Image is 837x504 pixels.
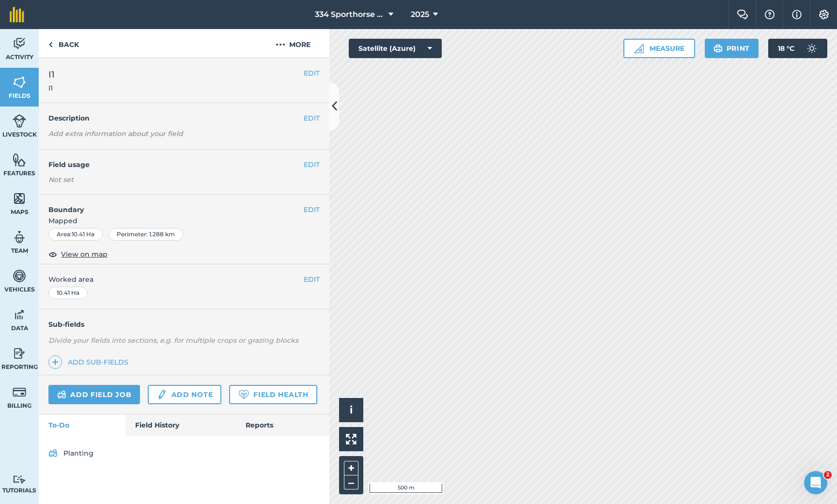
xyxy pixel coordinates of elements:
img: svg+xml;base64,PD94bWwgdmVyc2lvbj0iMS4wIiBlbmNvZGluZz0idXRmLTgiPz4KPCEtLSBHZW5lcmF0b3I6IEFkb2JlIE... [13,36,26,51]
button: Print [705,39,759,58]
button: – [344,475,358,489]
button: Measure [623,39,695,58]
iframe: Intercom live chat [804,471,827,494]
a: Field Health [229,385,317,404]
span: 2025 [411,9,429,20]
a: Add sub-fields [48,355,132,369]
span: 334 Sporthorse Stud [315,9,385,20]
a: Back [39,29,89,58]
button: i [339,398,363,422]
button: EDIT [304,113,320,123]
img: svg+xml;base64,PD94bWwgdmVyc2lvbj0iMS4wIiBlbmNvZGluZz0idXRmLTgiPz4KPCEtLSBHZW5lcmF0b3I6IEFkb2JlIE... [156,389,167,400]
button: EDIT [304,204,320,215]
div: Not set [48,175,320,184]
img: svg+xml;base64,PD94bWwgdmVyc2lvbj0iMS4wIiBlbmNvZGluZz0idXRmLTgiPz4KPCEtLSBHZW5lcmF0b3I6IEFkb2JlIE... [13,346,26,361]
em: Divide your fields into sections, e.g. for multiple crops or grazing blocks [48,336,298,345]
div: Area : 10.41 Ha [48,228,103,241]
img: Ruler icon [634,44,644,53]
button: View on map [48,248,108,260]
img: svg+xml;base64,PD94bWwgdmVyc2lvbj0iMS4wIiBlbmNvZGluZz0idXRmLTgiPz4KPCEtLSBHZW5lcmF0b3I6IEFkb2JlIE... [13,230,26,244]
img: svg+xml;base64,PD94bWwgdmVyc2lvbj0iMS4wIiBlbmNvZGluZz0idXRmLTgiPz4KPCEtLSBHZW5lcmF0b3I6IEFkb2JlIE... [13,269,26,283]
button: EDIT [304,274,320,285]
img: Two speech bubbles overlapping with the left bubble in the forefront [737,10,748,19]
img: svg+xml;base64,PD94bWwgdmVyc2lvbj0iMS4wIiBlbmNvZGluZz0idXRmLTgiPz4KPCEtLSBHZW5lcmF0b3I6IEFkb2JlIE... [13,385,26,399]
img: svg+xml;base64,PHN2ZyB4bWxucz0iaHR0cDovL3d3dy53My5vcmcvMjAwMC9zdmciIHdpZHRoPSIyMCIgaGVpZ2h0PSIyNC... [276,39,285,50]
img: svg+xml;base64,PHN2ZyB4bWxucz0iaHR0cDovL3d3dy53My5vcmcvMjAwMC9zdmciIHdpZHRoPSIxOCIgaGVpZ2h0PSIyNC... [48,248,57,260]
button: EDIT [304,159,320,170]
img: Four arrows, one pointing top left, one top right, one bottom right and the last bottom left [346,434,356,444]
img: fieldmargin Logo [10,7,24,22]
a: Add field job [48,385,140,404]
em: Add extra information about your field [48,129,183,138]
button: 18 °C [768,39,827,58]
h4: Sub-fields [39,319,329,330]
h4: Boundary [39,195,304,215]
img: svg+xml;base64,PHN2ZyB4bWxucz0iaHR0cDovL3d3dy53My5vcmcvMjAwMC9zdmciIHdpZHRoPSIxNCIgaGVpZ2h0PSIyNC... [52,356,59,368]
button: + [344,461,358,475]
a: Planting [48,445,320,461]
img: svg+xml;base64,PD94bWwgdmVyc2lvbj0iMS4wIiBlbmNvZGluZz0idXRmLTgiPz4KPCEtLSBHZW5lcmF0b3I6IEFkb2JlIE... [48,447,58,459]
h4: Description [48,113,320,123]
button: Satellite (Azure) [349,39,442,58]
img: svg+xml;base64,PD94bWwgdmVyc2lvbj0iMS4wIiBlbmNvZGluZz0idXRmLTgiPz4KPCEtLSBHZW5lcmF0b3I6IEFkb2JlIE... [13,114,26,128]
span: Worked area [48,274,320,285]
img: svg+xml;base64,PD94bWwgdmVyc2lvbj0iMS4wIiBlbmNvZGluZz0idXRmLTgiPz4KPCEtLSBHZW5lcmF0b3I6IEFkb2JlIE... [13,475,26,484]
img: svg+xml;base64,PHN2ZyB4bWxucz0iaHR0cDovL3d3dy53My5vcmcvMjAwMC9zdmciIHdpZHRoPSI1NiIgaGVpZ2h0PSI2MC... [13,75,26,90]
a: To-Do [39,414,125,436]
span: Mapped [39,215,329,226]
a: Reports [236,414,329,436]
button: More [257,29,329,58]
img: svg+xml;base64,PHN2ZyB4bWxucz0iaHR0cDovL3d3dy53My5vcmcvMjAwMC9zdmciIHdpZHRoPSIxNyIgaGVpZ2h0PSIxNy... [792,9,802,20]
div: Perimeter : 1.288 km [108,228,183,241]
img: A question mark icon [764,10,775,19]
img: svg+xml;base64,PHN2ZyB4bWxucz0iaHR0cDovL3d3dy53My5vcmcvMjAwMC9zdmciIHdpZHRoPSI1NiIgaGVpZ2h0PSI2MC... [13,153,26,167]
button: EDIT [304,68,320,78]
img: svg+xml;base64,PHN2ZyB4bWxucz0iaHR0cDovL3d3dy53My5vcmcvMjAwMC9zdmciIHdpZHRoPSI5IiBoZWlnaHQ9IjI0Ii... [48,39,53,50]
span: i [350,404,353,416]
span: I1 [48,83,55,93]
img: A cog icon [818,10,830,19]
span: 18 ° C [778,39,794,58]
img: svg+xml;base64,PD94bWwgdmVyc2lvbj0iMS4wIiBlbmNvZGluZz0idXRmLTgiPz4KPCEtLSBHZW5lcmF0b3I6IEFkb2JlIE... [802,39,821,58]
span: View on map [61,249,108,260]
a: Field History [125,414,235,436]
img: svg+xml;base64,PD94bWwgdmVyc2lvbj0iMS4wIiBlbmNvZGluZz0idXRmLTgiPz4KPCEtLSBHZW5lcmF0b3I6IEFkb2JlIE... [57,389,66,400]
a: Add note [148,385,221,404]
h4: Field usage [48,159,304,170]
img: svg+xml;base64,PD94bWwgdmVyc2lvbj0iMS4wIiBlbmNvZGluZz0idXRmLTgiPz4KPCEtLSBHZW5lcmF0b3I6IEFkb2JlIE... [13,307,26,322]
img: svg+xml;base64,PHN2ZyB4bWxucz0iaHR0cDovL3d3dy53My5vcmcvMjAwMC9zdmciIHdpZHRoPSI1NiIgaGVpZ2h0PSI2MC... [13,191,26,206]
span: 2 [824,471,832,479]
div: 10.41 Ha [48,287,88,299]
span: I1 [48,68,55,81]
img: svg+xml;base64,PHN2ZyB4bWxucz0iaHR0cDovL3d3dy53My5vcmcvMjAwMC9zdmciIHdpZHRoPSIxOSIgaGVpZ2h0PSIyNC... [713,43,723,54]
